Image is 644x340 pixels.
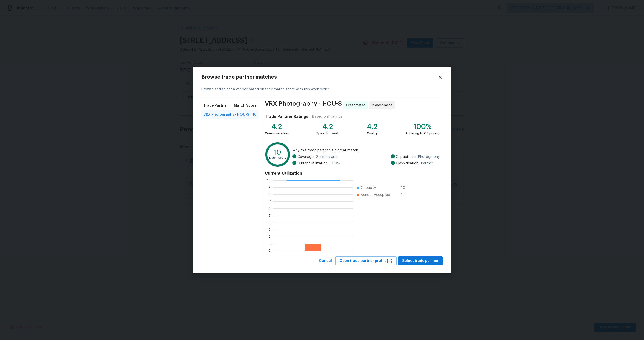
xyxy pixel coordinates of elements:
[269,242,271,245] text: 1
[253,112,257,117] span: 10
[361,192,390,197] span: Vendor Accepted
[312,114,342,119] div: Based on 11 ratings
[203,112,249,117] span: VRX Photography - HOU-S
[269,193,271,196] text: 8
[330,161,340,166] span: 10.0 %
[268,249,271,252] text: 0
[269,207,271,210] text: 6
[421,161,433,166] span: Partner
[269,221,271,224] text: 4
[201,75,438,80] h2: Browse trade partner matches
[372,103,394,108] span: In compliance
[292,148,440,153] span: Why this trade partner is a great match:
[401,185,409,190] span: 10
[339,258,393,264] span: Open trade partner profile
[361,185,376,190] span: Capacity
[367,124,378,129] div: 4.2
[203,103,228,108] span: Trade Partner
[396,154,416,159] span: Capabilities:
[406,124,440,129] div: 100%
[401,192,409,197] span: 1
[269,186,271,189] text: 9
[269,228,271,231] text: 3
[316,131,339,136] div: Speed of work
[317,256,334,266] button: Cancel
[418,154,440,159] span: Photography
[269,200,271,203] text: 7
[269,214,271,217] text: 5
[308,114,312,119] div: |
[316,124,339,129] div: 4.2
[297,154,314,159] span: Coverage:
[201,81,443,98] div: Browse and select a vendor based on their match score with this work order.
[402,258,439,264] span: Select trade partner
[265,114,308,119] h4: Trade Partner Ratings
[234,103,257,108] span: Match Score
[316,154,338,159] span: Services area
[265,171,440,176] h4: Current Utilization
[267,179,271,182] text: 10
[335,256,397,266] button: Open trade partner profile
[269,235,271,238] text: 2
[265,101,342,109] span: VRX Photography - HOU-S
[367,131,378,136] div: Quality
[274,149,281,156] text: 10
[319,258,332,264] span: Cancel
[297,161,328,166] span: Current Utilization:
[265,131,289,136] div: Communication
[265,124,289,129] div: 4.2
[396,161,419,166] span: Classification:
[406,131,440,136] div: Adhering to OD pricing
[269,156,286,159] text: Match Score
[346,103,367,108] span: Great match
[398,256,443,266] button: Select trade partner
